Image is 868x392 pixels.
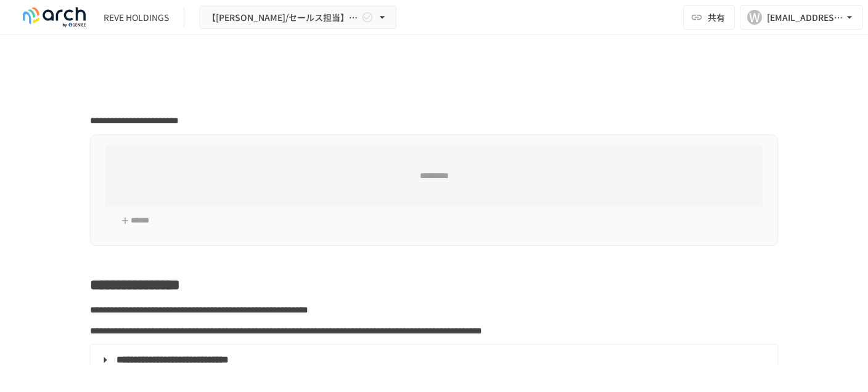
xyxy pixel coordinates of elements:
[747,10,762,25] div: W
[207,10,359,25] span: 【[PERSON_NAME]/セールス担当】REVE HOLDINGS様_初期設定サポート
[708,10,725,24] span: 共有
[740,5,863,30] button: W[EMAIL_ADDRESS][DOMAIN_NAME]
[683,5,735,30] button: 共有
[15,7,94,27] img: logo-default@2x-9cf2c760.svg
[104,11,169,24] div: REVE HOLDINGS
[767,10,843,25] div: [EMAIL_ADDRESS][DOMAIN_NAME]
[199,6,396,30] button: 【[PERSON_NAME]/セールス担当】REVE HOLDINGS様_初期設定サポート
